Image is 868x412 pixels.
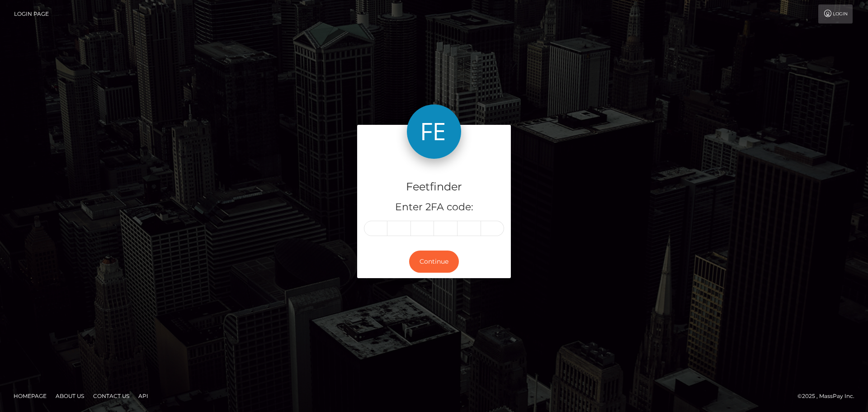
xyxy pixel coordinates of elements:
[14,5,49,24] a: Login Page
[797,391,861,401] div: © 2025 , MassPay Inc.
[135,389,152,403] a: API
[364,179,504,195] h4: Feetfinder
[818,5,853,24] a: Login
[10,389,50,403] a: Homepage
[407,104,461,159] img: Feetfinder
[409,251,459,273] button: Continue
[364,200,504,214] h5: Enter 2FA code:
[90,389,133,403] a: Contact Us
[52,389,88,403] a: About Us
